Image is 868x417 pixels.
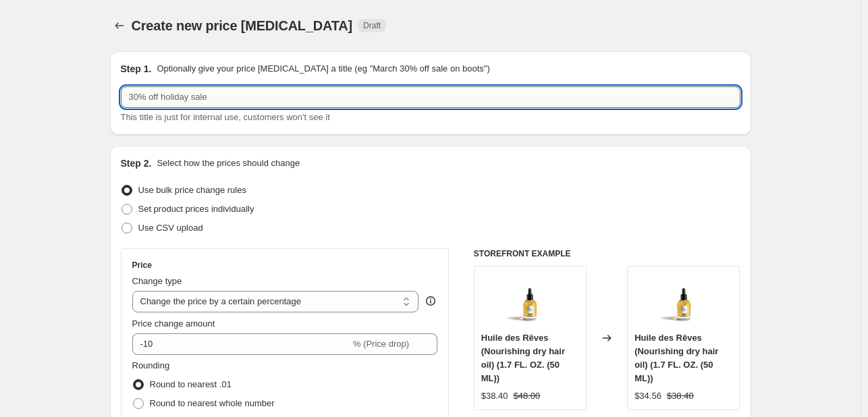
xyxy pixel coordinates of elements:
button: Price change jobs [110,16,129,35]
span: Huile des Rêves (Nourishing dry hair oil) (1.7 FL. OZ. (50 ML)) [634,333,718,383]
input: 30% off holiday sale [121,86,740,108]
h2: Step 2. [121,157,152,170]
span: Round to nearest whole number [150,398,275,408]
span: Change type [132,276,182,286]
h3: Price [132,260,152,271]
span: Set product prices individually [138,204,254,214]
div: $38.40 [481,389,508,403]
h2: Step 1. [121,62,152,76]
span: Use CSV upload [138,223,203,233]
span: This title is just for internal use, customers won't see it [121,112,330,122]
div: help [424,294,437,308]
span: Huile des Rêves (Nourishing dry hair oil) (1.7 FL. OZ. (50 ML)) [481,333,565,383]
span: % (Price drop) [353,339,409,349]
span: Price change amount [132,318,215,329]
span: Round to nearest .01 [150,379,232,389]
p: Optionally give your price [MEDICAL_DATA] a title (eg "March 30% off sale on boots") [157,62,489,76]
strike: $48.00 [514,389,541,403]
h6: STOREFRONT EXAMPLE [474,248,740,259]
img: HDR-0919-2_80x.png [657,273,711,327]
div: $34.56 [634,389,661,403]
input: -15 [132,333,350,355]
p: Select how the prices should change [157,157,300,170]
img: HDR-0919-2_80x.png [503,273,557,327]
span: Draft [363,20,381,31]
strike: $38.40 [667,389,694,403]
span: Rounding [132,360,170,370]
span: Create new price [MEDICAL_DATA] [132,18,353,33]
span: Use bulk price change rules [138,185,246,195]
